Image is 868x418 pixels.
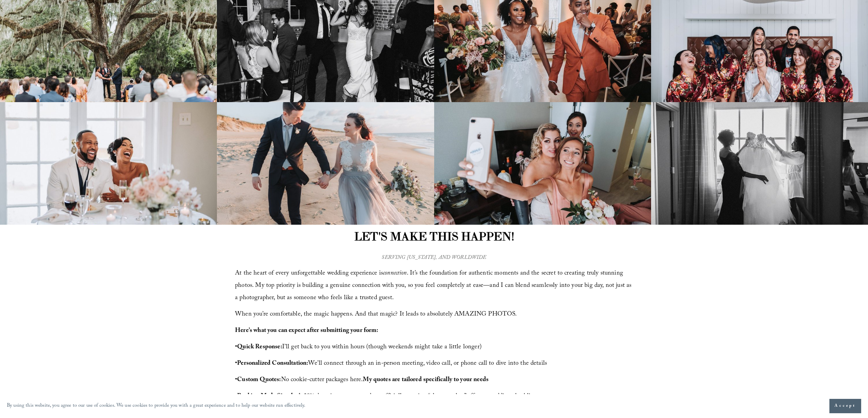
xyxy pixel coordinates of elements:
[434,102,651,224] img: Three women taking a selfie in a room, dressed for a special occasion. The woman in front holds a...
[383,268,407,279] em: connection
[829,399,861,413] button: Accept
[237,375,281,386] strong: Custom Quotes:
[235,391,536,402] span: • A 30% deposit secures your date, officially crossing “photographer” off your wedding checklist.
[235,375,488,386] span: • No cookie-cutter packages here.
[354,229,514,243] strong: LET'S MAKE THIS HAPPEN!
[7,401,306,411] p: By using this website, you agree to our use of cookies. We use cookies to provide you with a grea...
[651,102,868,224] img: Two women holding up a wedding dress in front of a window, one in a dark dress and the other in a...
[217,102,434,224] img: Wedding couple holding hands on a beach, dressed in formal attire.
[382,253,486,263] em: SERVING [US_STATE], AND WORLDWIDE
[363,375,488,386] strong: My quotes are tailored specifically to your needs
[237,359,308,369] strong: Personalized Consultation:
[235,268,633,304] span: At the heart of every unforgettable wedding experience is . It’s the foundation for authentic mom...
[235,309,517,320] span: When you’re comfortable, the magic happens. And that magic? It leads to absolutely AMAZING PHOTOS.
[235,342,482,353] span: • I’ll get back to you within hours (though weekends might take a little longer)
[235,326,378,336] strong: Here’s what you can expect after submitting your form:
[237,342,282,353] strong: Quick Response:
[237,391,297,402] strong: Booking Made Simple:
[835,403,856,409] span: Accept
[235,359,547,369] span: • We’ll connect through an in-person meeting, video call, or phone call to dive into the details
